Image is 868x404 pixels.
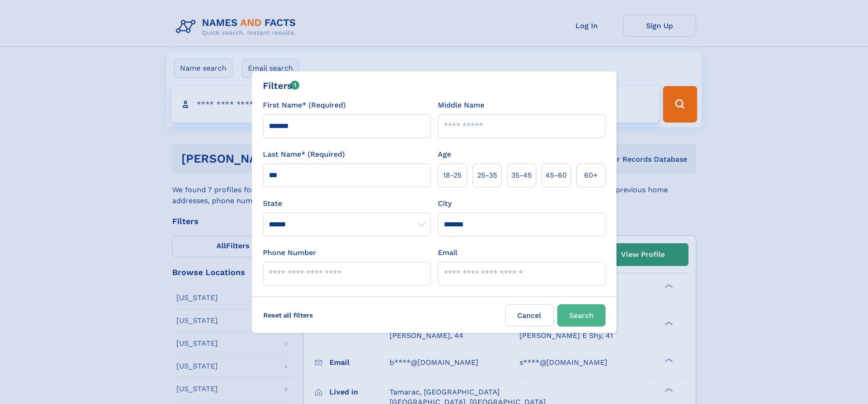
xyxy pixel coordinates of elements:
[505,304,554,327] label: Cancel
[263,198,431,209] label: State
[584,170,598,181] span: 60+
[477,170,497,181] span: 25‑35
[438,198,452,209] label: City
[438,149,451,160] label: Age
[438,247,457,258] label: Email
[263,247,316,258] label: Phone Number
[263,79,300,92] div: Filters
[257,304,319,326] label: Reset all filters
[443,170,462,181] span: 18‑25
[557,304,606,327] button: Search
[511,170,532,181] span: 35‑45
[545,170,567,181] span: 45‑60
[263,149,345,160] label: Last Name* (Required)
[438,100,484,111] label: Middle Name
[263,100,346,111] label: First Name* (Required)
